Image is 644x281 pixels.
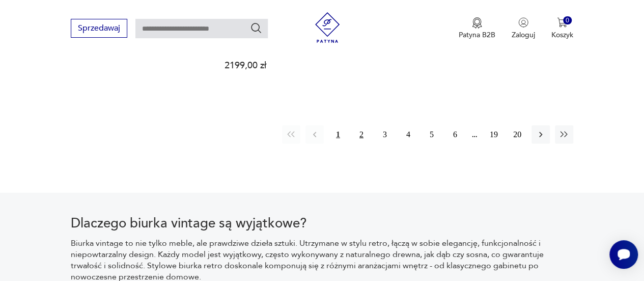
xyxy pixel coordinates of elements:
button: Patyna B2B [459,17,495,40]
a: Sprzedawaj [71,25,127,33]
button: 19 [485,125,503,144]
button: 5 [423,125,441,144]
button: Zaloguj [512,17,535,40]
p: 2199,00 zł [225,61,326,70]
button: 0Koszyk [551,17,573,40]
img: Ikonka użytkownika [518,17,528,28]
button: 1 [329,125,347,144]
button: Sprzedawaj [71,19,127,38]
button: 2 [352,125,371,144]
button: 20 [508,125,526,144]
img: Patyna - sklep z meblami i dekoracjami vintage [312,12,343,43]
button: 6 [446,125,464,144]
p: Patyna B2B [459,30,495,40]
p: Zaloguj [512,30,535,40]
a: Ikona medaluPatyna B2B [459,17,495,40]
button: 3 [376,125,394,144]
p: Koszyk [551,30,573,40]
div: 0 [563,16,572,25]
button: Szukaj [250,22,262,34]
iframe: Smartsupp widget button [609,240,638,269]
button: 4 [399,125,417,144]
img: Ikona koszyka [557,17,567,28]
img: Ikona medalu [472,17,482,29]
h2: Dlaczego biurka vintage są wyjątkowe? [71,217,573,229]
